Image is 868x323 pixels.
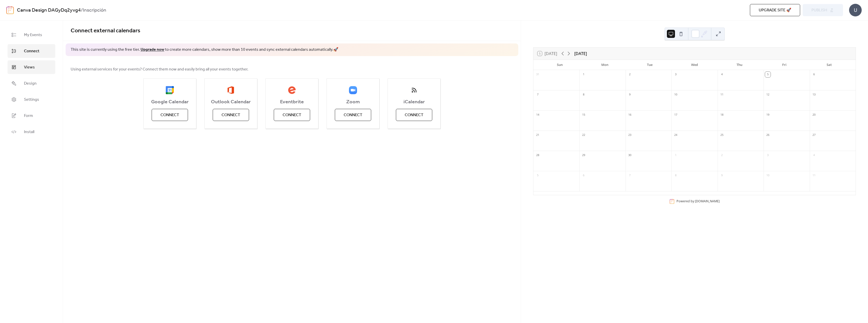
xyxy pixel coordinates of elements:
div: [DATE] [574,51,587,57]
span: Views [24,64,35,70]
div: 4 [719,72,725,77]
div: 25 [719,132,725,138]
div: 19 [765,112,771,118]
div: 21 [535,132,540,138]
a: Form [8,109,55,122]
div: 9 [627,92,633,97]
div: U [849,4,862,16]
img: logo [6,6,14,14]
span: Connect external calendars [71,25,140,36]
div: 5 [765,72,771,77]
span: Outlook Calendar [205,99,257,105]
div: 10 [673,92,679,97]
div: 2 [719,153,725,158]
button: Connect [274,109,310,121]
img: outlook [227,86,234,94]
div: Wed [672,60,717,70]
a: Upgrade now [141,46,164,54]
div: 8 [673,173,679,178]
span: Connect [344,112,362,118]
a: Settings [8,93,55,106]
a: Design [8,77,55,90]
div: 2 [627,72,633,77]
span: Upgrade site 🚀 [759,7,791,13]
div: 15 [581,112,586,118]
b: Inscripción [83,6,106,15]
div: 13 [811,92,817,97]
div: 9 [719,173,725,178]
a: My Events [8,28,55,42]
span: iCalendar [388,99,440,105]
div: Sat [807,60,852,70]
div: Mon [582,60,627,70]
img: ical [410,86,418,94]
div: Fri [762,60,807,70]
img: eventbrite [288,86,296,94]
div: Thu [717,60,762,70]
div: 27 [811,132,817,138]
a: Views [8,60,55,74]
button: Connect [213,109,249,121]
a: Canva Design DAGyDq2yvg4 [17,6,81,15]
div: 4 [811,153,817,158]
button: Connect [396,109,432,121]
div: 3 [765,153,771,158]
span: Form [24,113,33,119]
b: / [81,6,83,15]
div: 30 [627,153,633,158]
div: 16 [627,112,633,118]
button: Upgrade site 🚀 [750,4,800,16]
div: 10 [765,173,771,178]
div: Sun [537,60,582,70]
div: 6 [811,72,817,77]
button: Connect [335,109,371,121]
div: 11 [719,92,725,97]
span: Connect [160,112,179,118]
span: Connect [24,48,39,54]
a: Connect [8,44,55,58]
div: 7 [535,92,540,97]
span: Connect [405,112,423,118]
span: Connect [283,112,301,118]
div: 28 [535,153,540,158]
div: 26 [765,132,771,138]
div: 1 [581,72,586,77]
div: 6 [581,173,586,178]
div: 24 [673,132,679,138]
button: Connect [152,109,188,121]
div: 5 [535,173,540,178]
span: This site is currently using the free tier. to create more calendars, show more than 10 events an... [71,47,338,53]
span: Eventbrite [266,99,318,105]
div: Powered by [676,199,720,203]
div: 29 [581,153,586,158]
img: zoom [349,86,357,94]
a: Install [8,125,55,139]
div: 20 [811,112,817,118]
span: Settings [24,97,39,103]
div: 17 [673,112,679,118]
span: My Events [24,32,42,38]
div: 31 [535,72,540,77]
div: 3 [673,72,679,77]
span: Google Calendar [144,99,196,105]
span: Zoom [327,99,379,105]
div: 18 [719,112,725,118]
div: 23 [627,132,633,138]
div: 1 [673,153,679,158]
img: google [166,86,174,94]
div: 8 [581,92,586,97]
div: 12 [765,92,771,97]
span: Connect [222,112,240,118]
div: Tue [627,60,672,70]
span: Using external services for your events? Connect them now and easily bring all your events together. [71,66,248,72]
div: 22 [581,132,586,138]
div: 11 [811,173,817,178]
div: 14 [535,112,540,118]
div: 7 [627,173,633,178]
span: Install [24,129,34,135]
span: Design [24,81,37,87]
a: [DOMAIN_NAME] [695,199,720,203]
